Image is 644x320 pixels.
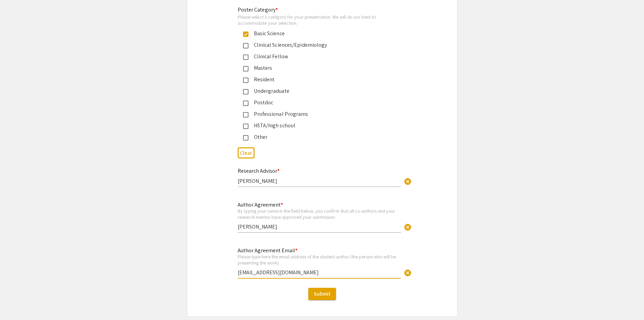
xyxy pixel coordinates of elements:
[248,41,390,49] div: Clinical Sciences/Epidemiology
[308,288,336,300] button: Submit
[248,133,390,141] div: Other
[238,254,401,265] div: Please type here the email address of the student author (the person who will be presenting the w...
[248,29,390,38] div: Basic Science
[404,269,412,277] span: cancel
[314,290,331,297] span: Submit
[238,6,278,13] mat-label: Poster Category
[238,208,401,220] div: By typing your name in the field below, you confirm that all co-authors and your research mentor ...
[404,223,412,231] span: cancel
[238,223,401,230] input: Type Here
[248,122,390,130] div: HSTA/high school
[238,147,255,158] button: Clear
[238,167,280,174] mat-label: Research Advisor
[248,76,390,84] div: Resident
[248,52,390,61] div: Clinical Fellow
[248,110,390,118] div: Professional Programs
[401,220,414,234] button: Clear
[401,266,414,279] button: Clear
[248,99,390,107] div: Postdoc
[248,87,390,95] div: Undergraduate
[238,269,401,276] input: Type Here
[238,14,396,26] div: Please select a category for your presentation. We will do our best to accommodate your selection.
[404,177,412,186] span: cancel
[238,177,401,185] input: Type Here
[248,64,390,72] div: Masters
[5,290,29,315] iframe: Chat
[238,247,297,254] mat-label: Author Agreement Email
[238,201,283,208] mat-label: Author Agreement
[401,174,414,188] button: Clear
